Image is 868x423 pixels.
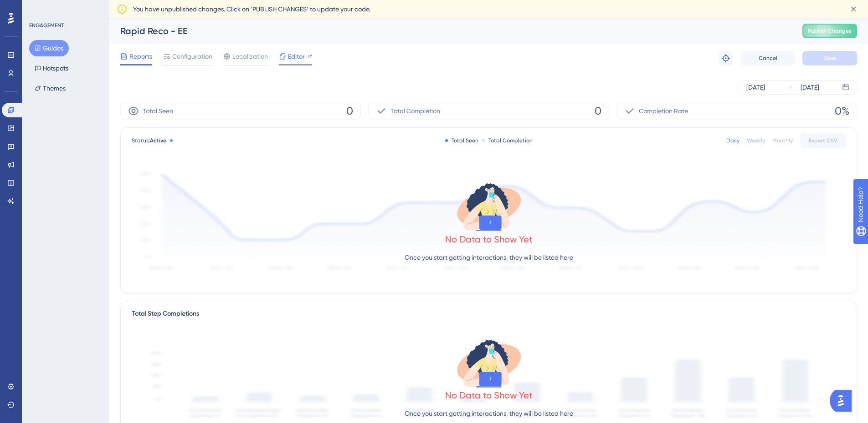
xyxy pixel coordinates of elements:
[830,387,857,414] iframe: UserGuiding AI Assistant Launcher
[346,104,353,118] span: 0
[120,25,780,37] div: Rapid Reco - EE
[726,137,740,144] div: Daily
[802,51,857,65] button: Save
[29,60,74,76] button: Hotspots
[129,51,152,62] span: Reports
[808,27,852,35] span: Publish Changes
[772,137,793,144] div: Monthly
[232,51,268,62] span: Localization
[800,133,846,148] button: Export CSV
[823,55,836,62] span: Save
[482,137,533,144] div: Total Completion
[405,408,573,419] p: Once you start getting interactions, they will be listed here
[809,137,837,144] span: Export CSV
[390,106,440,116] span: Total Completion
[150,137,166,144] span: Active
[802,24,857,38] button: Publish Changes
[133,4,370,15] span: You have unpublished changes. Click on ‘PUBLISH CHANGES’ to update your code.
[29,40,69,56] button: Guides
[405,252,573,263] p: Once you start getting interactions, they will be listed here
[29,80,71,96] button: Themes
[595,104,601,118] span: 0
[29,22,64,29] div: ENGAGEMENT
[143,106,173,116] span: Total Seen
[445,389,533,402] div: No Data to Show Yet
[132,137,166,144] span: Status:
[747,137,765,144] div: Weekly
[835,104,849,118] span: 0%
[759,55,777,62] span: Cancel
[639,106,688,116] span: Completion Rate
[746,82,765,93] div: [DATE]
[288,51,305,62] span: Editor
[445,137,478,144] div: Total Seen
[445,233,533,246] div: No Data to Show Yet
[21,2,57,13] span: Need Help?
[801,82,819,93] div: [DATE]
[740,51,795,65] button: Cancel
[172,51,212,62] span: Configuration
[132,308,199,319] div: Total Step Completions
